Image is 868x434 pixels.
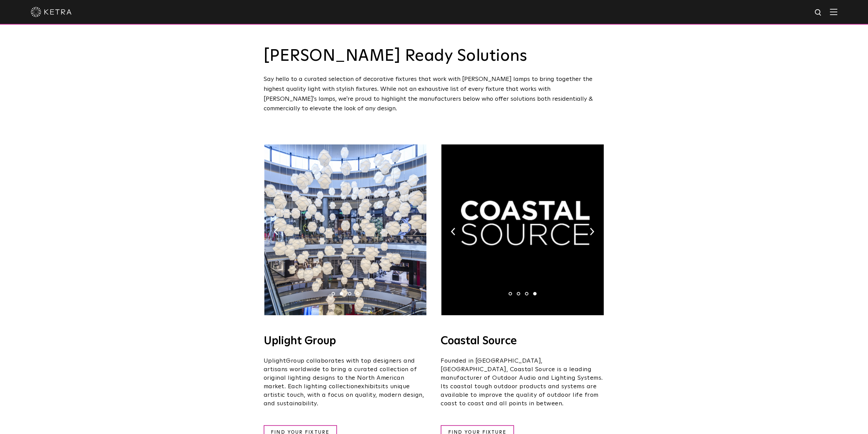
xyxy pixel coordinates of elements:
[264,74,605,114] div: Say hello to a curated selection of decorative fixtures that work with [PERSON_NAME] lamps to bri...
[441,144,603,315] img: Screenshot%202023-09-05%20at%2010.10.58%20AM-1.png
[264,383,424,407] span: its unique artistic touch, with a focus on quality, modern design, and sustainability.
[590,228,594,235] img: arrow-right-black.svg
[413,228,417,235] img: arrow-right-black.svg
[264,144,426,315] img: Octavio_Ketra_Image.jpg
[814,9,823,17] img: search icon
[264,358,417,390] span: Group collaborates with top designers and artisans worldwide to bring a curated collection of ori...
[264,336,427,347] h4: Uplight Group
[264,358,286,364] span: Uplight
[830,9,837,15] img: Hamburger%20Nav.svg
[451,228,455,235] img: arrow-left-black.svg
[358,383,381,390] span: exhibits
[274,228,278,235] img: arrow-left-black.svg
[31,7,72,17] img: ketra-logo-2019-white
[441,336,604,347] h4: Coastal Source
[264,48,605,64] h3: [PERSON_NAME] Ready Solutions
[441,358,603,407] span: Founded in [GEOGRAPHIC_DATA], [GEOGRAPHIC_DATA], Coastal Source is a leading manufacturer of Outd...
